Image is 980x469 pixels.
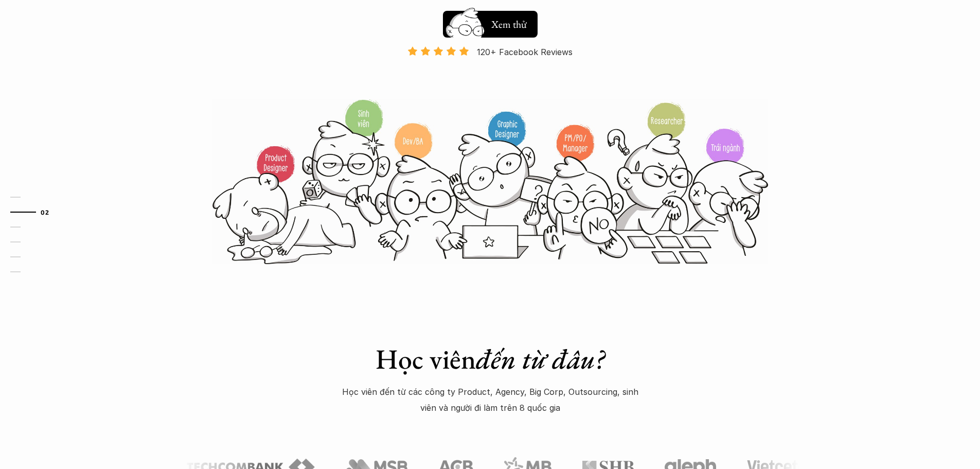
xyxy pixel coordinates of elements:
[41,209,49,216] strong: 02
[10,206,59,218] a: 02
[477,44,573,60] p: 120+ Facebook Reviews
[491,17,527,31] h5: Xem thử
[399,46,582,98] a: 120+ Facebook Reviews
[336,384,645,415] p: Học viên đến từ các công ty Product, Agency, Big Corp, Outsourcing, sinh viên và người đi làm trê...
[476,341,604,377] em: đến từ đâu?
[443,6,538,38] a: Xem thử
[310,342,670,376] h1: Học viên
